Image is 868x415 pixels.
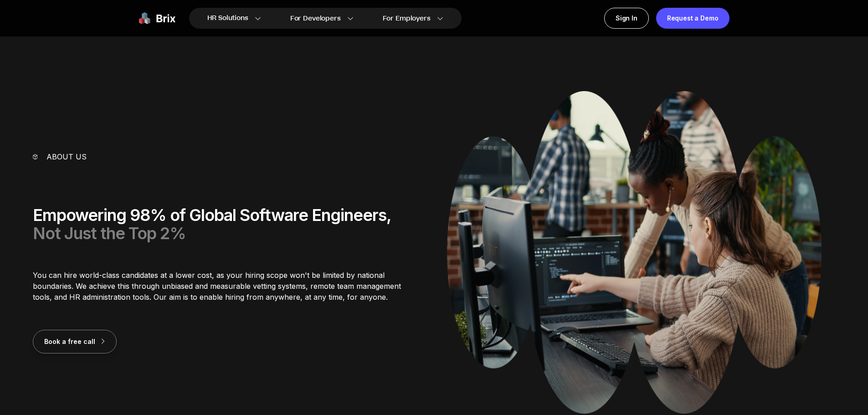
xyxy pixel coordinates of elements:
[207,11,248,26] span: HR Solutions
[656,8,729,29] a: Request a Demo
[46,151,87,162] p: About us
[604,8,649,29] a: Sign In
[33,223,186,243] span: Not Just the Top 2%
[33,154,37,159] img: vector
[447,91,822,414] img: About Us
[33,206,421,242] div: Empowering 98% of Global Software Engineers,
[383,14,431,23] span: For Employers
[290,14,341,23] span: For Developers
[33,330,117,354] button: Book a free call
[33,270,421,302] p: You can hire world-class candidates at a lower cost, as your hiring scope won't be limited by nat...
[33,337,117,346] a: Book a free call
